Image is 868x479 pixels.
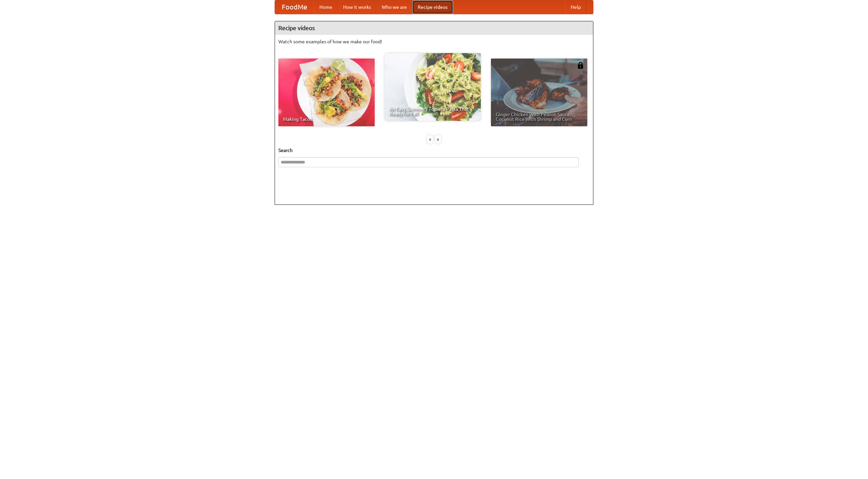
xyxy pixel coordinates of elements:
a: Recipe videos [412,0,453,14]
a: An Easy, Summery Tomato Pasta That's Ready for Fall [384,53,481,121]
a: How it works [338,0,376,14]
a: FoodMe [275,0,314,14]
a: Home [314,0,338,14]
span: An Easy, Summery Tomato Pasta That's Ready for Fall [389,107,476,116]
a: Help [565,0,586,14]
div: » [435,135,441,144]
img: 483408.png [577,62,584,69]
h5: Search [278,147,590,154]
span: Making Tacos [283,117,370,122]
a: Making Tacos [278,59,375,126]
p: Watch some examples of how we make our food! [278,38,590,45]
h4: Recipe videos [275,21,593,35]
a: Who we are [376,0,412,14]
div: « [427,135,433,144]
